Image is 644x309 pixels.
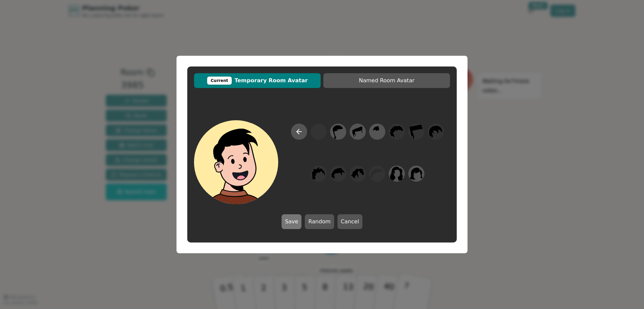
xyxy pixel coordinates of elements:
button: Save [282,214,301,229]
button: Random [305,214,334,229]
button: Cancel [337,214,362,229]
div: Current [207,77,232,85]
span: Named Room Avatar [327,77,447,85]
span: Temporary Room Avatar [197,77,317,85]
button: Named Room Avatar [323,73,450,88]
button: CurrentTemporary Room Avatar [194,73,321,88]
